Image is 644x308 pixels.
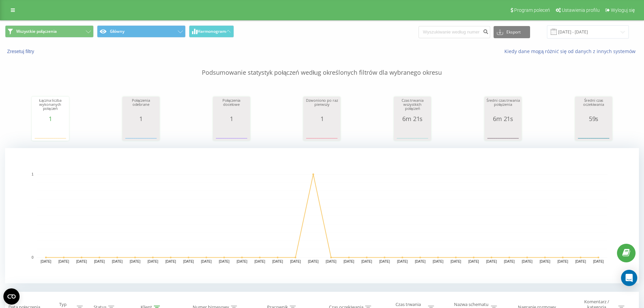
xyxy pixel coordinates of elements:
[58,260,69,263] text: [DATE]
[165,260,176,263] text: [DATE]
[237,260,247,263] text: [DATE]
[396,122,429,142] svg: A chart.
[308,260,319,263] text: [DATE]
[577,122,611,142] svg: A chart.
[577,115,611,122] div: 59s
[326,260,337,263] text: [DATE]
[396,115,429,122] div: 6m 21s
[468,260,479,263] text: [DATE]
[577,98,611,115] div: Średni czas oczekiwania
[486,98,520,115] div: Średni czas trwania połączenia
[504,260,515,263] text: [DATE]
[433,260,444,263] text: [DATE]
[5,148,639,283] svg: A chart.
[305,98,339,115] div: Dzwoniono po raz pierwszy
[415,260,426,263] text: [DATE]
[396,98,429,115] div: Czas trwania wszystkich połączeń
[215,115,248,122] div: 1
[33,122,67,142] svg: A chart.
[5,48,38,54] button: Zresetuj filtry
[215,98,248,115] div: Połączenia docelowe
[147,260,158,263] text: [DATE]
[31,172,33,176] text: 1
[494,26,530,38] button: Eksport
[379,260,390,263] text: [DATE]
[5,55,639,77] p: Podsumowanie statystyk połączeń według określonych filtrów dla wybranego okresu
[76,260,87,263] text: [DATE]
[3,288,20,305] button: Open CMP widget
[419,26,490,38] input: Wyszukiwanie według numeru
[5,25,94,38] button: Wszystkie połączenia
[557,260,568,263] text: [DATE]
[504,48,639,54] a: Kiedy dane mogą różnić się od danych z innych systemów
[124,115,158,122] div: 1
[575,260,586,263] text: [DATE]
[305,115,339,122] div: 1
[486,122,520,142] svg: A chart.
[522,260,533,263] text: [DATE]
[486,115,520,122] div: 6m 21s
[97,25,186,38] button: Główny
[540,260,550,263] text: [DATE]
[41,260,51,263] text: [DATE]
[197,29,226,34] span: Harmonogram
[124,98,158,115] div: Połączenia odebrane
[183,260,194,263] text: [DATE]
[215,122,248,142] svg: A chart.
[343,260,354,263] text: [DATE]
[272,260,283,263] text: [DATE]
[486,260,497,263] text: [DATE]
[361,260,372,263] text: [DATE]
[290,260,301,263] text: [DATE]
[94,260,105,263] text: [DATE]
[611,7,635,13] span: Wyloguj się
[16,29,57,34] span: Wszystkie połączenia
[562,7,600,13] span: Ustawienia profilu
[255,260,265,263] text: [DATE]
[33,115,67,122] div: 1
[219,260,230,263] text: [DATE]
[514,7,550,13] span: Program poleceń
[112,260,123,263] text: [DATE]
[130,260,141,263] text: [DATE]
[201,260,212,263] text: [DATE]
[593,260,604,263] text: [DATE]
[451,260,461,263] text: [DATE]
[31,256,33,259] text: 0
[621,270,637,286] div: Open Intercom Messenger
[305,122,339,142] svg: A chart.
[33,98,67,115] div: Łączna liczba wykonanych połączeń
[397,260,408,263] text: [DATE]
[189,25,234,38] button: Harmonogram
[124,122,158,142] svg: A chart.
